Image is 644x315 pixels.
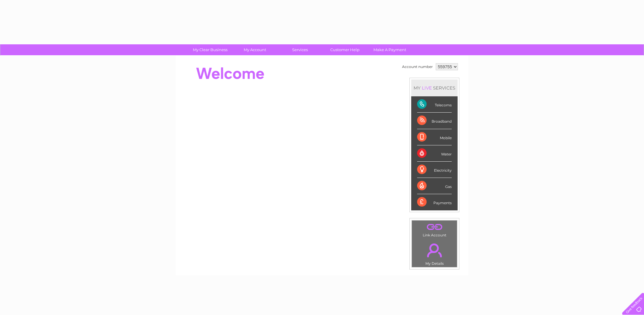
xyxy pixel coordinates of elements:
td: Link Account [412,220,457,239]
a: My Account [231,44,279,55]
a: My Clear Business [186,44,235,55]
a: Customer Help [321,44,369,55]
td: My Details [412,238,457,267]
div: Telecoms [417,96,452,113]
a: Make A Payment [365,44,414,55]
a: . [413,240,456,261]
a: Services [276,44,324,55]
div: Water [417,145,452,162]
a: . [413,222,456,232]
div: Mobile [417,129,452,145]
div: Gas [417,178,452,194]
div: MY SERVICES [411,79,458,96]
div: LIVE [421,85,433,91]
td: Account number [401,62,434,72]
div: Electricity [417,162,452,178]
div: Broadband [417,113,452,129]
div: Payments [417,194,452,210]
